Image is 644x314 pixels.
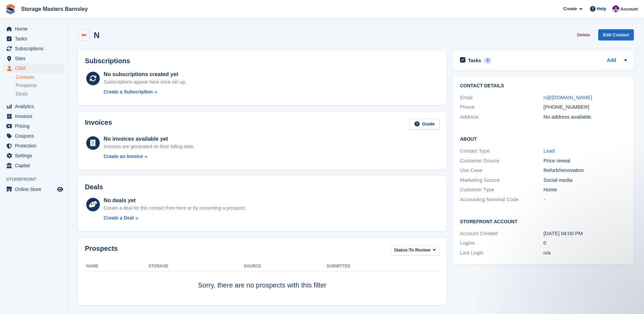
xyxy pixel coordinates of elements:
[544,157,627,165] div: Price reveal
[460,230,544,238] div: Account Created
[598,29,634,40] a: Edit Contact
[15,102,56,111] span: Analytics
[85,261,148,272] th: Name
[6,176,68,183] span: Storefront
[544,249,627,257] div: n/a
[3,151,64,160] a: menu
[56,185,64,193] a: Preview store
[460,186,544,194] div: Customer Type
[104,214,134,222] div: Create a Deal
[16,90,64,98] a: Deals
[16,82,37,89] span: Prospects
[15,185,56,194] span: Online Store
[484,57,492,64] div: 0
[3,24,64,34] a: menu
[327,261,440,272] th: Submitted
[460,94,544,102] div: Email
[620,6,638,13] span: Account
[104,153,143,160] div: Create an Invoice
[460,157,544,165] div: Customer Source
[544,167,627,174] div: Refurb/renovation
[85,57,440,65] h2: Subscriptions
[544,239,627,247] div: 0
[460,103,544,111] div: Phone
[15,121,56,131] span: Pricing
[460,83,627,89] h2: Contact Details
[460,239,544,247] div: Logins
[544,94,592,100] a: n@[DOMAIN_NAME]
[85,245,118,257] h2: Prospects
[94,31,99,40] h2: N
[198,281,327,289] span: Sorry, there are no prospects with this filter
[15,54,56,63] span: Sites
[3,34,64,43] a: menu
[15,151,56,160] span: Settings
[3,131,64,141] a: menu
[3,102,64,111] a: menu
[3,54,64,63] a: menu
[597,5,606,12] span: Help
[544,148,555,154] a: Lead
[104,153,195,160] a: Create an Invoice
[3,185,64,194] a: menu
[104,88,186,95] a: Create a Subscription
[16,91,28,97] span: Deals
[16,82,64,89] a: Prospects
[460,176,544,184] div: Marketing Source
[15,44,56,53] span: Subscriptions
[15,34,56,43] span: Tasks
[544,113,627,121] div: No address available.
[85,183,103,191] h2: Deals
[3,121,64,131] a: menu
[544,230,627,238] div: [DATE] 04:00 PM
[410,119,440,130] a: Guide
[3,111,64,121] a: menu
[563,5,577,12] span: Create
[460,249,544,257] div: Last Login
[460,218,627,225] h2: Storefront Account
[15,141,56,151] span: Protection
[15,24,56,34] span: Home
[15,64,56,73] span: CRM
[18,3,91,15] a: Storage Masters Barnsley
[460,135,627,142] h2: About
[104,196,246,205] div: No deals yet
[15,161,56,170] span: Capital
[104,214,246,222] a: Create a Deal
[104,70,186,78] div: No subscriptions created yet
[104,135,195,143] div: No invoices available yet
[104,88,153,95] div: Create a Subscription
[544,176,627,184] div: Social media
[460,113,544,121] div: Address
[16,74,64,81] a: Contacts
[244,261,327,272] th: Source
[394,247,409,254] span: Status:
[390,245,440,256] button: Status: To Review
[3,44,64,53] a: menu
[5,4,16,14] img: stora-icon-8386f47178a22dfd0bd8f6a31ec36ba5ce8667c1dd55bd0f319d3a0aa187defe.svg
[460,167,544,174] div: Use Case
[607,57,616,65] a: Add
[104,143,195,150] div: Invoices are generated on their billing date.
[3,161,64,170] a: menu
[15,131,56,141] span: Coupons
[148,261,244,272] th: Storage
[544,196,627,204] div: -
[460,147,544,155] div: Contact Type
[3,64,64,73] a: menu
[460,196,544,204] div: Accounting Nominal Code
[574,29,593,40] button: Delete
[468,57,481,64] h2: Tasks
[104,205,246,212] div: Create a deal for this contact from here or by converting a prospect.
[104,78,186,86] div: Subscriptions appear here once set up.
[409,247,430,254] span: To Review
[544,103,627,111] div: [PHONE_NUMBER]
[612,5,619,12] img: Louise Masters
[15,111,56,121] span: Invoices
[544,186,627,194] div: Home
[85,119,112,130] h2: Invoices
[3,141,64,151] a: menu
